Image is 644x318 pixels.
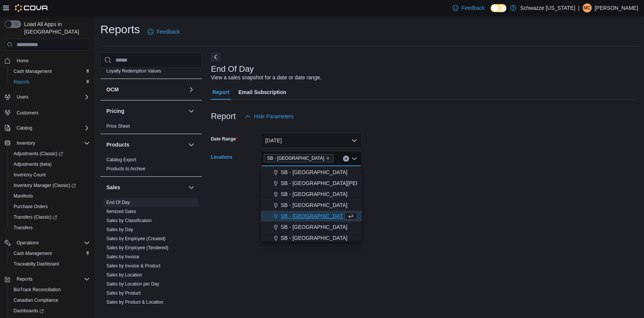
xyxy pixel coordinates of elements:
button: Cash Management [8,248,93,259]
div: Loyalty [100,57,202,79]
button: Sales [187,183,196,192]
a: Customers [14,108,41,117]
a: Adjustments (beta) [11,160,55,169]
a: Dashboards [11,306,47,315]
img: Cova [15,4,49,12]
span: End Of Day [106,199,130,205]
a: BioTrack Reconciliation [11,285,64,294]
button: SB - [GEOGRAPHIC_DATA] [261,211,362,222]
a: Sales by Employee (Created) [106,236,166,241]
span: Sales by Location per Day [106,281,159,287]
div: Michael Cornelius [583,3,592,12]
span: Inventory Count [11,170,90,179]
label: Locations [211,154,232,160]
span: Reports [11,77,90,86]
h3: Sales [106,184,120,191]
button: OCM [106,86,185,93]
div: Pricing [100,122,202,134]
a: Transfers [11,223,35,232]
button: Inventory [2,138,93,148]
button: Sales [106,184,185,191]
a: Inventory Count [11,170,49,179]
button: Operations [2,238,93,248]
button: Customers [2,107,93,118]
span: Canadian Compliance [14,297,58,303]
span: Cash Management [14,68,52,74]
span: SB - [GEOGRAPHIC_DATA][PERSON_NAME] [281,179,391,187]
span: Feedback [157,28,180,36]
a: Sales by Day [106,227,133,232]
a: Price Sheet [106,123,130,129]
span: Operations [14,238,90,247]
div: View a sales snapshot for a date or date range. [211,74,321,82]
span: Inventory Count [14,172,46,178]
a: Cash Management [11,67,55,76]
button: SB - [GEOGRAPHIC_DATA] [261,233,362,244]
button: Traceabilty Dashboard [8,259,93,269]
button: SB - [GEOGRAPHIC_DATA] [261,222,362,233]
a: Sales by Product [106,290,141,296]
h3: Report [211,112,236,121]
span: Adjustments (beta) [14,161,52,167]
span: Inventory [14,139,90,148]
span: SB - [GEOGRAPHIC_DATA] [281,168,347,176]
span: Inventory Manager (Classic) [11,181,90,190]
button: [DATE] [261,133,362,148]
div: Products [100,155,202,176]
span: Inventory Manager (Classic) [14,182,76,188]
a: Sales by Invoice & Product [106,263,160,269]
button: Canadian Compliance [8,295,93,306]
a: Canadian Compliance [11,296,61,305]
a: Adjustments (Classic) [11,149,66,158]
h3: OCM [106,86,119,93]
span: Dashboards [11,306,90,315]
span: Itemized Sales [106,208,136,215]
button: Users [2,92,93,102]
a: Purchase Orders [11,202,51,211]
span: Traceabilty Dashboard [11,259,90,269]
span: Purchase Orders [11,202,90,211]
h3: Pricing [106,107,124,115]
button: Reports [8,77,93,87]
a: Dashboards [8,306,93,316]
a: Traceabilty Dashboard [11,259,62,269]
a: Sales by Employee (Tendered) [106,245,168,250]
button: Products [187,140,196,149]
span: Dashboards [14,308,44,314]
button: Next [211,52,220,62]
button: Users [14,93,31,102]
span: Reports [14,79,29,85]
button: SB - [GEOGRAPHIC_DATA] [261,189,362,200]
span: Transfers (Classic) [11,213,90,222]
span: SB - [GEOGRAPHIC_DATA] [281,234,347,242]
span: Catalog [17,125,32,131]
label: Date Range [211,136,238,142]
span: SB - [GEOGRAPHIC_DATA] [281,190,347,198]
span: Users [14,93,90,102]
button: Catalog [14,123,35,133]
button: Reports [14,275,35,284]
span: Transfers [14,225,32,231]
span: Sales by Employee (Tendered) [106,245,168,251]
span: Customers [14,108,90,117]
span: Traceabilty Dashboard [14,261,59,267]
button: Inventory Count [8,170,93,180]
button: Hide Parameters [242,109,297,124]
a: Sales by Location per Day [106,281,159,287]
span: SB - [GEOGRAPHIC_DATA] [281,223,347,231]
a: Inventory Manager (Classic) [11,181,79,190]
a: Transfers (Classic) [11,213,60,222]
a: Transfers (Classic) [8,212,93,222]
span: SB - [GEOGRAPHIC_DATA] [281,201,347,209]
button: BioTrack Reconciliation [8,284,93,295]
a: Sales by Product & Location [106,299,163,305]
span: Products to Archive [106,166,145,172]
a: Adjustments (Classic) [8,148,93,159]
span: SB - [GEOGRAPHIC_DATA] [267,154,324,162]
span: Sales by Employee (Created) [106,236,166,242]
span: Operations [17,240,39,246]
span: Inventory [17,140,35,146]
a: Feedback [144,24,183,39]
span: Catalog [14,123,90,133]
